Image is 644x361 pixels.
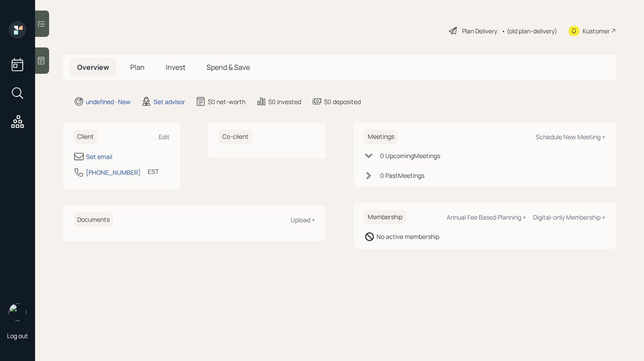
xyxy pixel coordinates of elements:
div: EST [148,167,159,176]
div: $0 deposited [324,97,361,106]
h6: Client [74,130,97,144]
span: Plan [130,62,145,72]
h6: Co-client [219,130,252,144]
div: Digital-only Membership + [533,213,605,221]
div: $0 invested [268,97,301,106]
div: Set email [86,152,112,161]
div: No active membership [377,232,439,241]
h6: Meetings [364,130,398,144]
div: Annual Fee Based Planning + [447,213,526,221]
div: undefined · New [86,97,131,106]
div: 0 Past Meeting s [380,171,424,180]
div: • (old plan-delivery) [502,26,557,36]
div: Upload + [291,216,315,224]
span: Overview [77,62,109,72]
div: [PHONE_NUMBER] [86,168,141,177]
h6: Membership [364,210,406,224]
div: 0 Upcoming Meeting s [380,151,440,160]
h6: Documents [74,213,113,227]
div: Set advisor [153,97,185,106]
div: Plan Delivery [462,26,497,36]
span: Spend & Save [206,62,250,72]
img: retirable_logo.png [9,303,26,321]
span: Invest [166,62,185,72]
div: Kustomer [583,26,610,36]
div: Log out [7,332,28,340]
div: Schedule New Meeting + [536,133,605,141]
div: $0 net-worth [208,97,246,106]
div: Edit [159,133,170,141]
